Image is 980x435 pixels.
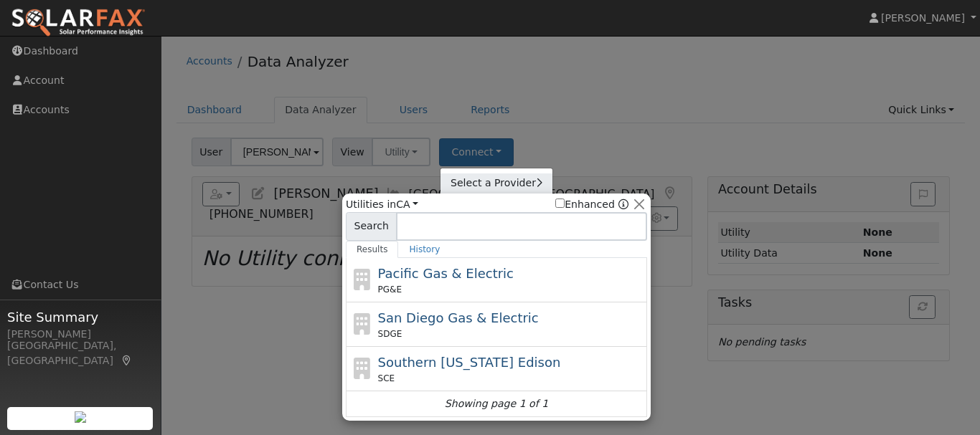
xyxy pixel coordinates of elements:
div: [PERSON_NAME] [7,327,154,342]
a: Enhanced Providers [618,199,628,210]
a: CA [396,199,418,210]
span: Site Summary [7,307,154,327]
i: Showing page 1 of 1 [445,396,548,411]
a: Results [346,241,399,258]
span: San Diego Gas & Electric [378,310,539,325]
label: Enhanced [555,197,615,212]
span: Pacific Gas & Electric [378,266,514,281]
img: retrieve [75,411,86,423]
a: Map [121,355,133,366]
a: History [398,241,451,258]
span: [PERSON_NAME] [881,12,965,24]
img: SolarFax [11,8,146,38]
span: Search [346,212,397,241]
span: PG&E [378,283,402,296]
span: Utilities in [346,197,418,212]
span: SCE [378,372,395,385]
span: SDGE [378,328,402,340]
div: [GEOGRAPHIC_DATA], [GEOGRAPHIC_DATA] [7,338,154,368]
input: Enhanced [555,199,565,208]
span: Show enhanced providers [555,197,628,212]
span: Southern [US_STATE] Edison [378,355,561,370]
a: Select a Provider [440,173,552,193]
